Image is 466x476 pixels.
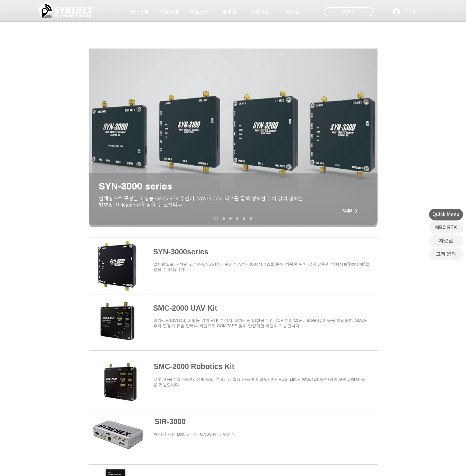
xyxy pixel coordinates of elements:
a: MDU-2000 UAV Kit [250,217,252,220]
span: 일체형으로 구성된 고성능 GNSS RTK 수신기. SYN-3000시리즈를 통해 정확한 위치 값과 정확한 방향정보(Heading)을 얻을 수 있습니다. [99,195,303,207]
span: SYN-3000 series [99,180,173,192]
a: 기술소개 [154,6,184,18]
a: 솔루션 [215,6,244,18]
span: 로그인 [402,9,419,15]
div: Quick Menu [429,209,463,220]
a: 제품소개 [185,6,214,18]
span: ​비가시권(BVLOS) 비행을 위한 RTK 수신기. 비가시권 비행을 위한 TCP 기반 MAVLink Relay 기능을 지원하며, SMC+ 추가 연결시 듀얼 안테나 지원으로 C... [154,318,367,328]
div: 스토어 [324,7,374,16]
a: MRD-1000v2 [236,217,238,220]
div: 슬라이드쇼 [89,40,378,227]
span: 자세히 > [342,208,357,213]
a: SIR-3000 [155,417,186,426]
iframe: Wix Chat [357,451,466,476]
a: MBC RTK [429,222,463,234]
button: 로그인 [388,6,421,17]
a: SMC-2000 [223,217,225,220]
a: ​헤딩값 지원 Dual 안테나 GNSS RTK 수신기 [154,432,235,437]
span: Quick Menu [433,211,460,218]
span: MBC RTK [435,224,457,231]
a: 회사소개 [124,6,154,18]
img: 씨너렉스_White_simbol_대지 1.png [37,1,93,19]
span: 스토어 [342,8,356,15]
span: 자료실 [439,238,453,244]
span: 고객지원 [250,9,269,15]
a: 자세히 > [338,205,362,217]
span: 기술소개 [160,9,179,15]
a: TDR-3000 [243,217,245,220]
a: SYN-3000 series [214,217,218,220]
span: 자료실 [286,9,300,15]
a: 자료실 [278,6,308,18]
a: 고객 문의 [429,248,463,260]
span: 제품소개 [190,9,209,15]
span: 고객 문의 [436,251,456,257]
span: 회사소개 [130,9,149,15]
a: MRP-2000v2 [229,217,232,220]
span: 솔루션 [223,9,237,15]
a: 자료실 [429,235,463,247]
nav: 슬라이드 [212,217,254,220]
a: 고객지원 [245,6,274,18]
